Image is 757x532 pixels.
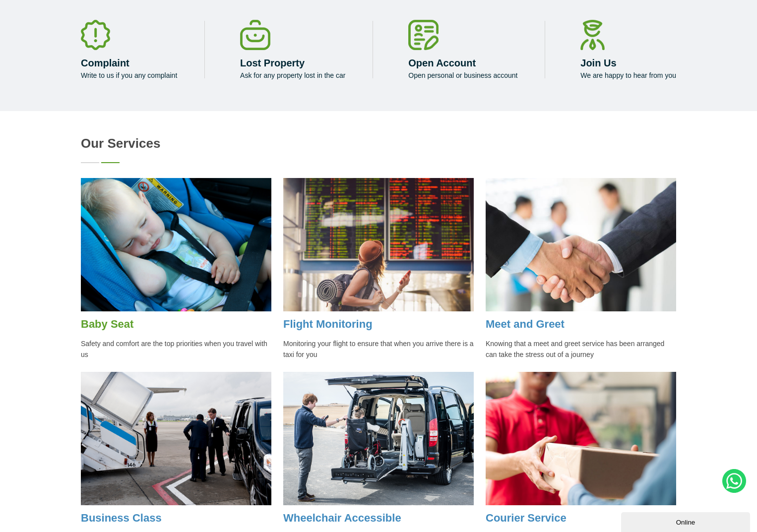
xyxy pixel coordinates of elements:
a: Business Class [81,512,162,524]
img: Complaint Icon [81,20,110,50]
a: Open Account [408,58,476,68]
img: Baby Seat [81,178,271,311]
img: Courier Service [486,372,676,505]
a: Baby Seat [81,318,133,330]
img: Open Account Icon [408,20,439,50]
img: Join Us Icon [580,20,605,50]
p: Ask for any property lost in the car [240,71,345,79]
p: Write to us if you any complaint [81,71,177,79]
p: Knowing that a meet and greet service has been arranged can take the stress out of a journey [486,338,676,360]
p: Monitoring your flight to ensure that when you arrive there is a taxi for you [283,338,474,360]
a: Meet and Greet [486,318,565,330]
a: Wheelchair Accessible [283,512,401,524]
img: Meet and Greet [486,178,676,311]
p: Safety and comfort are the top priorities when you travel with us [81,338,271,360]
img: Wheelchair Accessibility [283,372,474,505]
h2: Our Services [81,136,676,151]
a: Complaint [81,58,129,68]
img: Flight Monitoring [283,178,474,311]
a: Join Us [580,58,616,68]
p: We are happy to hear from you [580,71,676,79]
a: Lost Property [240,58,305,68]
img: Lost Property Icon [240,20,270,50]
a: Flight Monitoring [283,318,373,330]
p: Open personal or business account [408,71,517,79]
img: Business Class Taxis [81,372,271,505]
a: Courier Service [486,512,567,524]
iframe: chat widget [621,510,752,532]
